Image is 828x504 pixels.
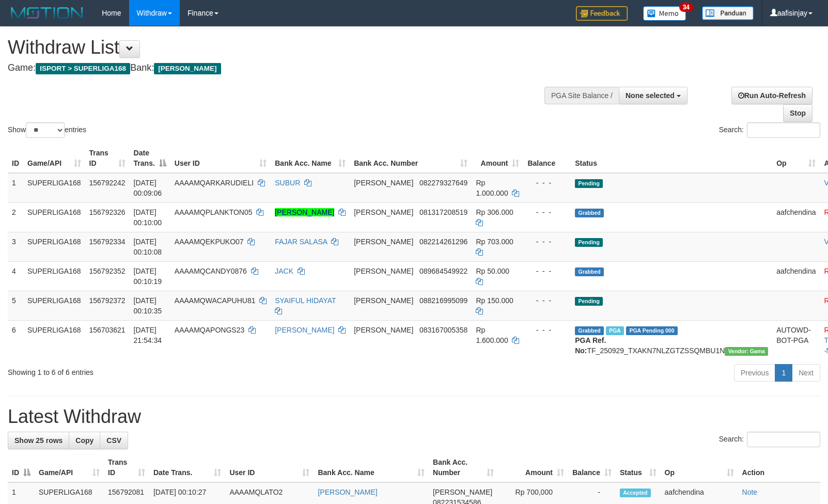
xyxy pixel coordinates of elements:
label: Show entries [8,122,86,138]
a: Note [742,488,758,496]
img: Button%20Memo.svg [643,6,686,21]
th: Action [738,453,820,482]
h4: Game: Bank: [8,63,542,73]
span: [PERSON_NAME] [354,208,413,216]
th: Trans ID: activate to sort column ascending [85,144,130,173]
span: Copy 083167005358 to clipboard [419,326,467,334]
span: [PERSON_NAME] [354,326,413,334]
th: Date Trans.: activate to sort column descending [130,144,170,173]
span: [PERSON_NAME] [354,179,413,187]
div: - - - [527,325,567,335]
a: JACK [275,267,293,275]
th: Bank Acc. Name: activate to sort column ascending [271,144,350,173]
span: AAAAMQWACAPUHU81 [175,296,256,305]
a: [PERSON_NAME] [275,326,334,334]
a: Show 25 rows [8,432,69,449]
input: Search: [747,432,820,447]
span: Copy 082214261296 to clipboard [419,238,467,246]
span: AAAAMQAPONGS23 [175,326,244,334]
th: Game/API: activate to sort column ascending [35,453,104,482]
h1: Latest Withdraw [8,406,820,427]
span: AAAAMQARKARUDIELI [175,179,254,187]
td: SUPERLIGA168 [23,320,85,360]
th: Amount: activate to sort column ascending [472,144,523,173]
span: Copy 082279327649 to clipboard [419,179,467,187]
span: [DATE] 00:10:08 [134,238,162,256]
span: 156792242 [89,179,126,187]
span: [PERSON_NAME] [354,267,413,275]
div: - - - [527,237,567,247]
input: Search: [747,122,820,138]
th: Amount: activate to sort column ascending [498,453,568,482]
span: AAAAMQCANDY0876 [175,267,247,275]
td: SUPERLIGA168 [23,173,85,203]
span: [DATE] 00:10:00 [134,208,162,227]
th: Game/API: activate to sort column ascending [23,144,85,173]
span: 156792334 [89,238,126,246]
span: Copy 088216995099 to clipboard [419,296,467,305]
div: - - - [527,266,567,276]
a: CSV [100,432,128,449]
td: 6 [8,320,23,360]
span: Copy [75,436,93,445]
a: Stop [783,104,813,122]
span: Rp 150.000 [476,296,513,305]
span: Pending [575,297,603,306]
a: [PERSON_NAME] [275,208,334,216]
a: FAJAR SALASA [275,238,327,246]
span: 34 [679,3,693,12]
th: Date Trans.: activate to sort column ascending [149,453,225,482]
a: Previous [734,364,775,382]
button: None selected [619,87,688,104]
span: [DATE] 00:10:35 [134,296,162,315]
label: Search: [719,122,820,138]
h1: Withdraw List [8,37,542,58]
span: Pending [575,179,603,188]
span: PGA Pending [626,326,678,335]
span: Vendor URL: https://trx31.1velocity.biz [725,347,768,356]
th: User ID: activate to sort column ascending [225,453,314,482]
th: Op: activate to sort column ascending [661,453,738,482]
span: 156792352 [89,267,126,275]
a: [PERSON_NAME] [318,488,377,496]
select: Showentries [26,122,65,138]
td: 4 [8,261,23,291]
span: Rp 703.000 [476,238,513,246]
span: 156792326 [89,208,126,216]
td: SUPERLIGA168 [23,232,85,261]
img: panduan.png [702,6,754,20]
td: 5 [8,291,23,320]
th: ID [8,144,23,173]
td: AUTOWD-BOT-PGA [772,320,820,360]
span: CSV [106,436,121,445]
a: Run Auto-Refresh [731,87,813,104]
div: Showing 1 to 6 of 6 entries [8,363,337,377]
label: Search: [719,432,820,447]
span: Rp 1.600.000 [476,326,508,344]
th: Status [571,144,772,173]
span: Accepted [620,489,651,497]
span: [DATE] 00:10:19 [134,267,162,286]
div: - - - [527,295,567,306]
th: User ID: activate to sort column ascending [170,144,271,173]
span: [PERSON_NAME] [154,63,221,74]
a: Next [792,364,820,382]
span: [PERSON_NAME] [433,488,492,496]
span: Grabbed [575,326,604,335]
th: Balance: activate to sort column ascending [568,453,616,482]
div: - - - [527,207,567,217]
span: AAAAMQEKPUKO07 [175,238,244,246]
span: Marked by aafchhiseyha [606,326,624,335]
th: Bank Acc. Number: activate to sort column ascending [429,453,498,482]
span: Grabbed [575,267,604,276]
span: Copy 089684549922 to clipboard [419,267,467,275]
img: Feedback.jpg [576,6,628,21]
a: Copy [69,432,100,449]
th: Bank Acc. Number: activate to sort column ascending [350,144,472,173]
th: Trans ID: activate to sort column ascending [104,453,149,482]
a: SYAIFUL HIDAYAT [275,296,336,305]
td: aafchendina [772,202,820,232]
span: 156792372 [89,296,126,305]
div: - - - [527,178,567,188]
span: Pending [575,238,603,247]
